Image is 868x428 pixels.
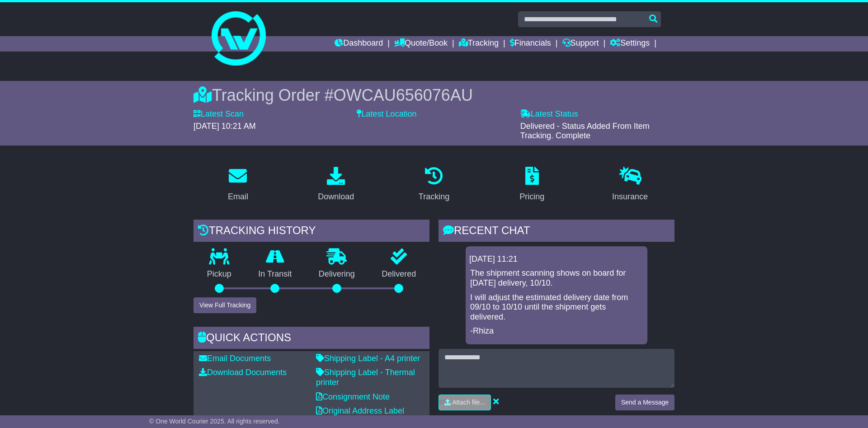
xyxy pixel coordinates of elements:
[149,418,280,425] span: © One World Courier 2025. All rights reserved.
[316,368,415,387] a: Shipping Label - Thermal printer
[470,293,643,322] p: I will adjust the estimated delivery date from 09/10 to 10/10 until the shipment gets delivered.
[193,327,429,351] div: Quick Actions
[459,36,499,52] a: Tracking
[562,36,599,52] a: Support
[612,191,648,203] div: Insurance
[316,354,420,363] a: Shipping Label - A4 printer
[470,326,643,336] p: -Rhiza
[193,220,429,244] div: Tracking history
[305,269,368,279] p: Delivering
[520,109,578,119] label: Latest Status
[469,254,644,264] div: [DATE] 11:21
[470,268,643,288] p: The shipment scanning shows on board for [DATE] delivery, 10/10.
[368,269,430,279] p: Delivered
[413,164,455,206] a: Tracking
[357,109,416,119] label: Latest Location
[334,86,473,104] span: OWCAU656076AU
[615,395,675,410] button: Send a Message
[519,191,544,203] div: Pricing
[193,109,244,119] label: Latest Scan
[514,164,550,206] a: Pricing
[510,36,551,52] a: Financials
[439,220,675,244] div: RECENT CHAT
[419,191,449,203] div: Tracking
[318,191,354,203] div: Download
[606,164,654,206] a: Insurance
[193,122,256,131] span: [DATE] 10:21 AM
[316,392,390,401] a: Consignment Note
[312,164,360,206] a: Download
[245,269,306,279] p: In Transit
[316,406,404,415] a: Original Address Label
[199,354,271,363] a: Email Documents
[520,122,650,141] span: Delivered - Status Added From Item Tracking. Complete
[193,269,245,279] p: Pickup
[610,36,650,52] a: Settings
[193,85,675,105] div: Tracking Order #
[199,368,287,377] a: Download Documents
[193,297,256,313] button: View Full Tracking
[228,191,248,203] div: Email
[335,36,383,52] a: Dashboard
[394,36,448,52] a: Quote/Book
[222,164,254,206] a: Email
